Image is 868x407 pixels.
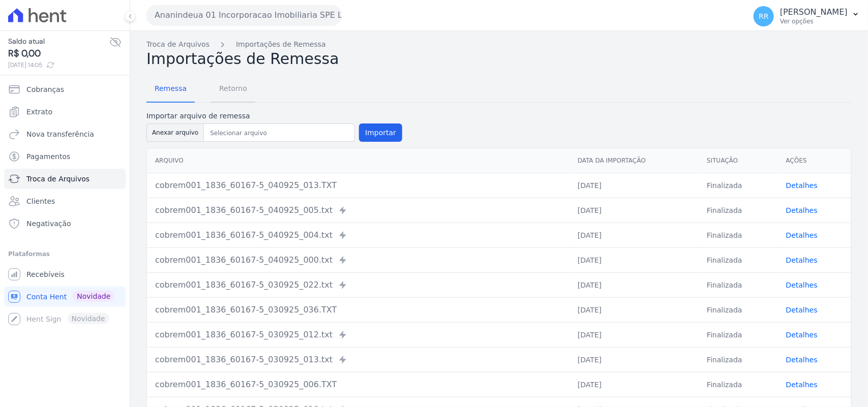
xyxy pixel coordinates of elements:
th: Situação [699,148,778,173]
a: Detalhes [786,206,818,214]
span: Novidade [73,291,114,302]
div: cobrem001_1836_60167-5_030925_036.TXT [155,304,561,316]
td: Finalizada [699,247,778,272]
td: Finalizada [699,372,778,397]
a: Detalhes [786,281,818,289]
td: [DATE] [570,347,699,372]
a: Detalhes [786,231,818,239]
td: Finalizada [699,297,778,322]
td: [DATE] [570,247,699,272]
div: cobrem001_1836_60167-5_040925_013.TXT [155,179,561,192]
button: Importar [359,123,402,142]
td: Finalizada [699,347,778,372]
th: Ações [778,148,851,173]
span: Cobranças [26,84,64,95]
a: Retorno [211,76,255,103]
input: Selecionar arquivo [206,127,352,139]
td: Finalizada [699,173,778,198]
button: RR [PERSON_NAME] Ver opções [745,2,868,30]
a: Pagamentos [4,146,126,167]
span: RR [759,13,768,20]
td: Finalizada [699,322,778,347]
button: Anexar arquivo [146,123,204,142]
td: Finalizada [699,198,778,223]
p: Ver opções [780,17,848,25]
span: Retorno [213,78,253,99]
a: Negativação [4,213,126,234]
span: Extrato [26,107,52,117]
span: R$ 0,00 [8,47,109,60]
nav: Sidebar [8,79,122,329]
td: Finalizada [699,272,778,297]
a: Detalhes [786,331,818,339]
div: cobrem001_1836_60167-5_040925_005.txt [155,204,561,216]
td: [DATE] [570,372,699,397]
td: [DATE] [570,322,699,347]
div: cobrem001_1836_60167-5_030925_022.txt [155,279,561,291]
a: Detalhes [786,381,818,389]
td: [DATE] [570,297,699,322]
a: Detalhes [786,181,818,190]
span: Negativação [26,218,71,229]
a: Detalhes [786,356,818,364]
button: Ananindeua 01 Incorporacao Imobiliaria SPE LTDA [146,5,342,25]
a: Detalhes [786,256,818,264]
td: [DATE] [570,198,699,223]
td: Finalizada [699,223,778,247]
span: Troca de Arquivos [26,174,89,184]
th: Data da Importação [570,148,699,173]
a: Remessa [146,76,195,103]
a: Troca de Arquivos [4,169,126,189]
td: [DATE] [570,272,699,297]
div: Plataformas [8,248,122,260]
span: Clientes [26,196,55,206]
td: [DATE] [570,223,699,247]
label: Importar arquivo de remessa [146,111,402,121]
a: Troca de Arquivos [146,39,209,50]
a: Cobranças [4,79,126,100]
div: cobrem001_1836_60167-5_030925_006.TXT [155,379,561,391]
span: Conta Hent [26,292,67,302]
div: cobrem001_1836_60167-5_030925_013.txt [155,354,561,366]
a: Extrato [4,102,126,122]
span: Pagamentos [26,151,70,162]
div: cobrem001_1836_60167-5_040925_000.txt [155,254,561,266]
span: [DATE] 14:05 [8,60,109,70]
a: Importações de Remessa [236,39,326,50]
span: Saldo atual [8,36,109,47]
span: Remessa [148,78,193,99]
a: Detalhes [786,306,818,314]
p: [PERSON_NAME] [780,7,848,17]
a: Recebíveis [4,264,126,285]
th: Arquivo [147,148,570,173]
a: Nova transferência [4,124,126,144]
span: Nova transferência [26,129,94,139]
a: Clientes [4,191,126,211]
div: cobrem001_1836_60167-5_030925_012.txt [155,329,561,341]
span: Recebíveis [26,269,65,279]
h2: Importações de Remessa [146,50,852,68]
div: cobrem001_1836_60167-5_040925_004.txt [155,229,561,241]
nav: Breadcrumb [146,39,852,50]
td: [DATE] [570,173,699,198]
a: Conta Hent Novidade [4,287,126,307]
